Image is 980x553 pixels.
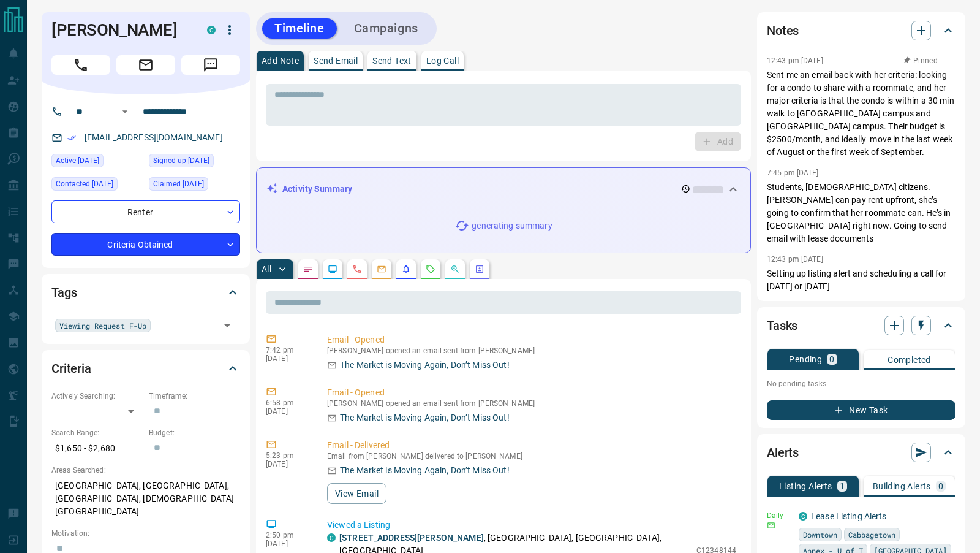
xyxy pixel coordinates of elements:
[340,411,510,424] p: The Market is Moving Again, Don’t Miss Out!
[266,531,309,540] p: 2:50 pm
[116,55,175,75] span: Email
[327,334,736,346] p: Email - Opened
[327,519,736,532] p: Viewed a Listing
[51,233,240,256] div: Criteria Obtained
[767,311,956,340] div: Tasks
[51,427,143,438] p: Search Range:
[51,359,91,378] h2: Criteria
[340,359,510,372] p: The Market is Moving Again, Don’t Miss Out!
[51,391,143,402] p: Actively Searching:
[767,316,797,335] h2: Tasks
[149,177,240,194] div: Sat Aug 02 2025
[767,443,799,462] h2: Alerts
[262,265,271,273] p: All
[475,264,484,274] svg: Agent Actions
[903,55,938,66] button: Pinned
[767,181,956,245] p: Students, [DEMOGRAPHIC_DATA] citizens. [PERSON_NAME] can pay rent upfront, she’s going to confirm...
[327,439,736,452] p: Email - Delivered
[266,460,309,468] p: [DATE]
[266,354,309,363] p: [DATE]
[56,178,113,190] span: Contacted [DATE]
[779,482,832,490] p: Listing Alerts
[51,20,189,40] h1: [PERSON_NAME]
[327,483,386,504] button: View Email
[327,386,736,399] p: Email - Opened
[262,18,337,39] button: Timeline
[767,169,819,177] p: 7:45 pm [DATE]
[149,427,240,438] p: Budget:
[262,56,299,65] p: Add Note
[767,438,956,467] div: Alerts
[51,177,143,194] div: Mon Aug 11 2025
[303,264,313,274] svg: Notes
[51,200,240,223] div: Renter
[266,178,741,200] div: Activity Summary
[51,465,240,476] p: Areas Searched:
[266,407,309,416] p: [DATE]
[327,346,736,355] p: [PERSON_NAME] opened an email sent from [PERSON_NAME]
[153,154,209,167] span: Signed up [DATE]
[153,178,204,190] span: Claimed [DATE]
[377,264,386,274] svg: Emails
[426,56,459,65] p: Log Call
[266,540,309,548] p: [DATE]
[426,264,435,274] svg: Requests
[767,267,956,293] p: Setting up listing alert and scheduling a call for [DATE] or [DATE]
[282,183,352,196] p: Activity Summary
[840,482,845,490] p: 1
[767,521,775,530] svg: Email
[829,355,834,364] p: 0
[342,18,431,39] button: Campaigns
[848,528,895,541] span: Cabbagetown
[767,56,823,65] p: 12:43 pm [DATE]
[340,464,510,477] p: The Market is Moving Again, Don’t Miss Out!
[352,264,362,274] svg: Calls
[51,528,240,539] p: Motivation:
[327,533,336,542] div: condos.ca
[401,264,411,274] svg: Listing Alerts
[51,283,77,302] h2: Tags
[327,452,736,460] p: Email from [PERSON_NAME] delivered to [PERSON_NAME]
[372,56,412,65] p: Send Text
[938,482,943,490] p: 0
[789,355,822,364] p: Pending
[767,255,823,264] p: 12:43 pm [DATE]
[118,104,132,119] button: Open
[767,21,799,40] h2: Notes
[339,533,484,543] a: [STREET_ADDRESS][PERSON_NAME]
[266,451,309,460] p: 5:23 pm
[51,476,240,522] p: [GEOGRAPHIC_DATA], [GEOGRAPHIC_DATA], [GEOGRAPHIC_DATA], [DEMOGRAPHIC_DATA][GEOGRAPHIC_DATA]
[888,356,931,364] p: Completed
[56,154,99,167] span: Active [DATE]
[767,375,956,393] p: No pending tasks
[51,438,143,459] p: $1,650 - $2,680
[266,346,309,354] p: 7:42 pm
[51,278,240,307] div: Tags
[266,399,309,407] p: 6:58 pm
[767,400,956,420] button: New Task
[767,69,956,159] p: Sent me an email back with her criteria: looking for a condo to share with a roommate, and her ma...
[328,264,337,274] svg: Lead Browsing Activity
[767,16,956,45] div: Notes
[181,55,240,75] span: Message
[314,56,358,65] p: Send Email
[472,219,552,232] p: generating summary
[149,391,240,402] p: Timeframe:
[219,317,236,334] button: Open
[51,154,143,171] div: Sun Aug 17 2025
[67,134,76,142] svg: Email Verified
[767,510,791,521] p: Daily
[450,264,460,274] svg: Opportunities
[51,354,240,383] div: Criteria
[85,132,223,142] a: [EMAIL_ADDRESS][DOMAIN_NAME]
[51,55,110,75] span: Call
[873,482,931,490] p: Building Alerts
[207,26,216,34] div: condos.ca
[327,399,736,408] p: [PERSON_NAME] opened an email sent from [PERSON_NAME]
[149,154,240,171] div: Fri Aug 01 2025
[811,511,887,521] a: Lease Listing Alerts
[803,528,837,541] span: Downtown
[799,512,807,521] div: condos.ca
[59,319,146,332] span: Viewing Request F-Up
